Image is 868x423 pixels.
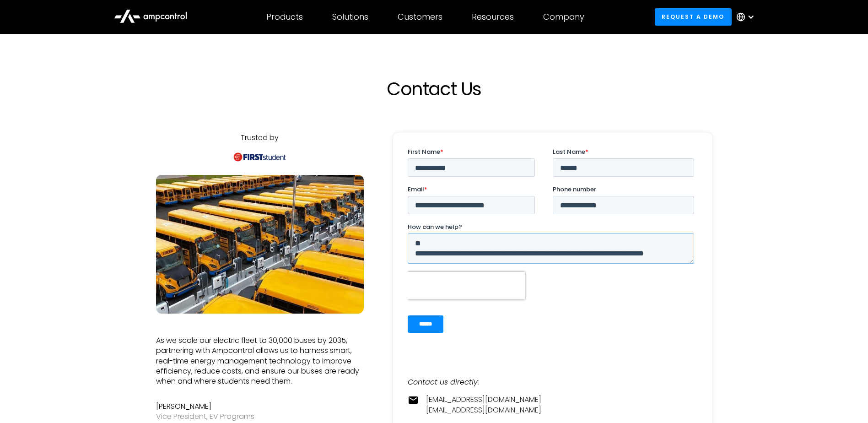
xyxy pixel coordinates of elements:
[233,78,636,100] h1: Contact Us
[332,12,368,22] div: Solutions
[408,377,698,387] div: Contact us directly:
[266,12,303,22] div: Products
[398,12,442,22] div: Customers
[472,12,514,22] div: Resources
[655,8,732,25] a: Request a demo
[543,12,584,22] div: Company
[426,405,541,415] a: [EMAIL_ADDRESS][DOMAIN_NAME]
[408,147,698,341] iframe: Form 0
[426,395,541,405] a: [EMAIL_ADDRESS][DOMAIN_NAME]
